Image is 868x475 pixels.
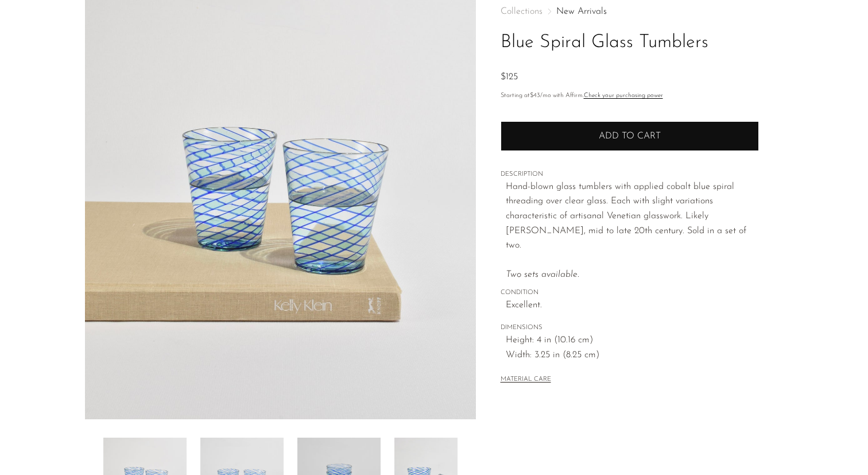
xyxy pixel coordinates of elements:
span: Width: 3.25 in (8.25 cm) [506,348,759,363]
p: Hand-blown glass tumblers with applied cobalt blue spiral threading over clear glass. Each with s... [506,180,759,283]
span: Collections [501,7,542,16]
nav: Breadcrumbs [501,7,759,16]
span: Excellent. [506,298,759,313]
span: Add to cart [599,132,661,141]
span: DIMENSIONS [501,323,759,333]
h1: Blue Spiral Glass Tumblers [501,28,759,57]
a: Check your purchasing power - Learn more about Affirm Financing (opens in modal) [584,92,663,99]
p: Starting at /mo with Affirm. [501,91,759,101]
span: DESCRIPTION [501,169,759,180]
button: MATERIAL CARE [501,376,551,384]
button: Add to cart [501,121,759,151]
span: CONDITION [501,288,759,298]
em: Two sets available. [506,270,579,279]
span: $125 [501,72,518,82]
a: New Arrivals [556,7,607,16]
span: $43 [530,92,540,99]
span: Height: 4 in (10.16 cm) [506,333,759,348]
